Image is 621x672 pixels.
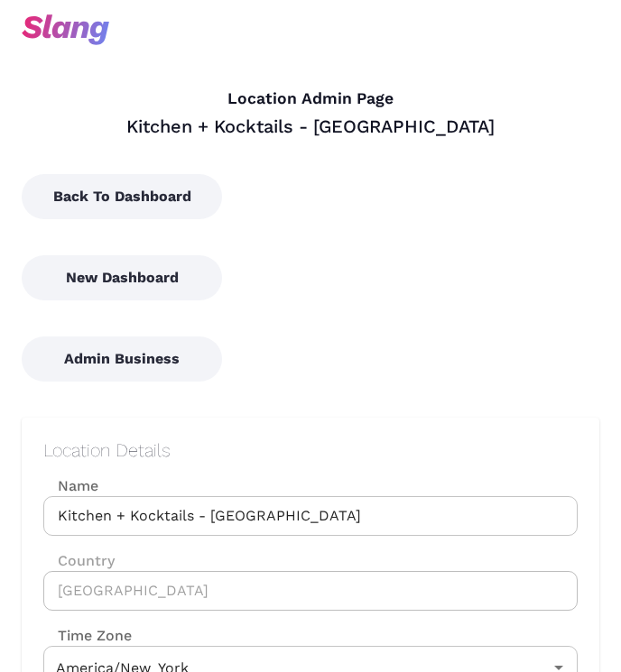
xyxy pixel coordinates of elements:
h4: Location Admin Page [22,89,599,109]
div: Kitchen + Kocktails - [GEOGRAPHIC_DATA] [22,115,599,138]
button: New Dashboard [22,255,222,300]
button: Back To Dashboard [22,174,222,219]
label: Time Zone [43,625,578,646]
a: Back To Dashboard [22,188,222,205]
label: Country [43,550,578,571]
a: Admin Business [22,350,222,367]
button: Admin Business [22,336,222,382]
a: New Dashboard [22,269,222,286]
h2: Location Details [43,439,578,461]
label: Name [43,475,578,496]
img: svg+xml;base64,PHN2ZyB3aWR0aD0iOTciIGhlaWdodD0iMzQiIHZpZXdCb3g9IjAgMCA5NyAzNCIgZmlsbD0ibm9uZSIgeG... [22,14,109,45]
